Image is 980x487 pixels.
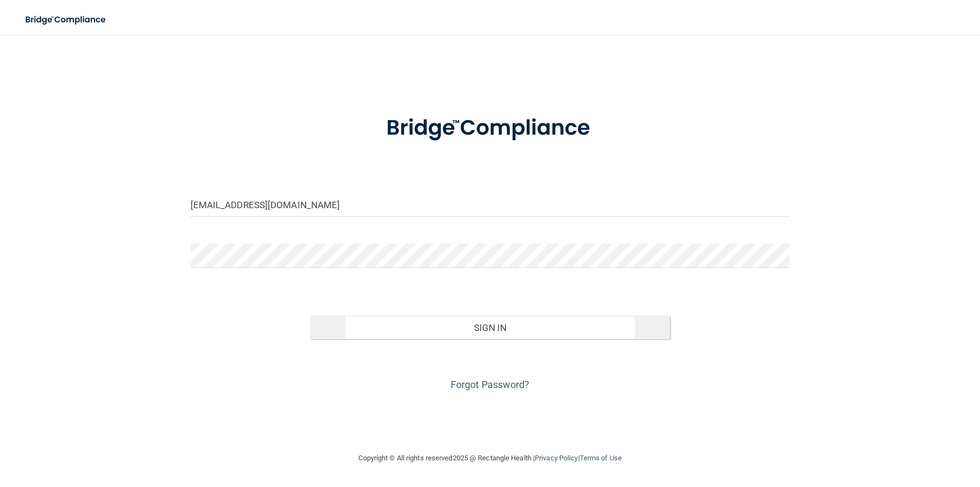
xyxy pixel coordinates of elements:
[579,454,621,462] a: Terms of Use
[292,441,688,476] div: Copyright © All rights reserved 2025 @ Rectangle Health | |
[451,379,530,390] a: Forgot Password?
[364,100,617,157] img: bridge_compliance_login_screen.278c3ca4.svg
[310,316,669,340] button: Sign In
[535,454,578,462] a: Privacy Policy
[191,192,790,217] input: Email
[16,9,116,31] img: bridge_compliance_login_screen.278c3ca4.svg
